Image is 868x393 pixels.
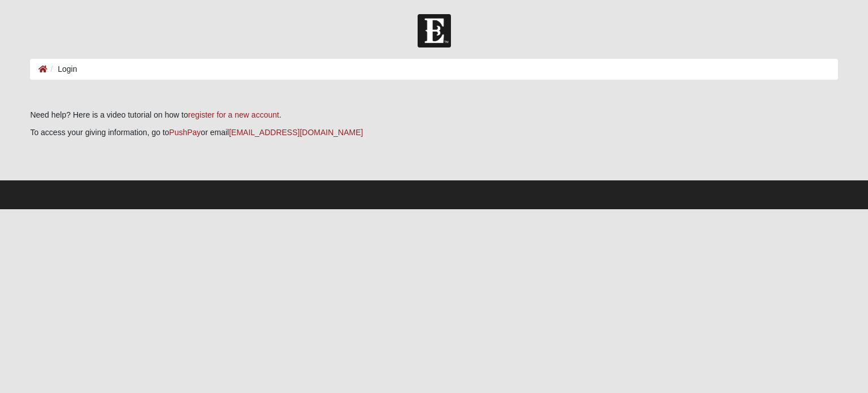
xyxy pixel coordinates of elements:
li: Login [47,63,77,75]
p: Need help? Here is a video tutorial on how to . [30,109,837,121]
a: register for a new account [188,110,279,119]
a: PushPay [169,128,201,137]
p: To access your giving information, go to or email [30,127,837,139]
a: [EMAIL_ADDRESS][DOMAIN_NAME] [229,128,363,137]
img: Church of Eleven22 Logo [418,14,451,47]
